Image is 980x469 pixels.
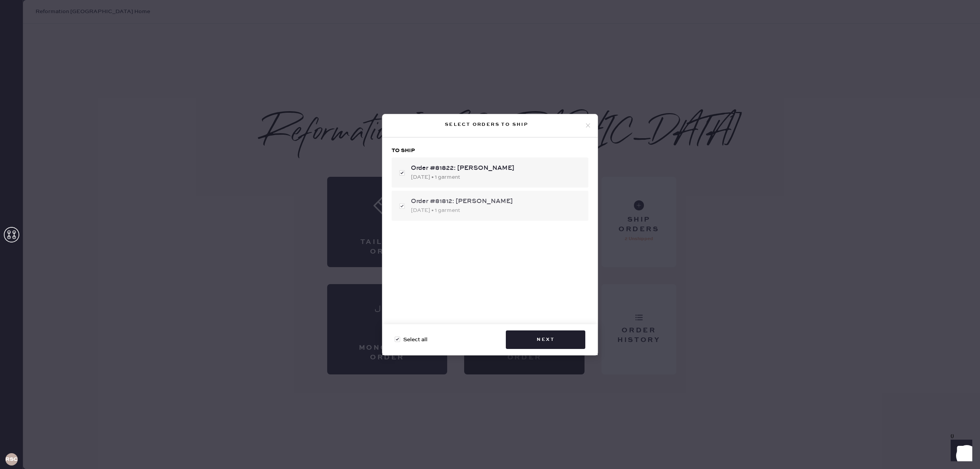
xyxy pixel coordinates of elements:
[506,330,585,349] button: Next
[392,147,588,154] h3: To ship
[411,197,582,206] div: Order #81812: [PERSON_NAME]
[411,173,582,181] div: [DATE] • 1 garment
[5,457,18,462] h3: RSCPA
[389,120,585,129] div: Select orders to ship
[411,206,582,215] div: [DATE] • 1 garment
[943,434,977,467] iframe: Front Chat
[411,164,582,173] div: Order #81822: [PERSON_NAME]
[403,335,427,344] span: Select all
